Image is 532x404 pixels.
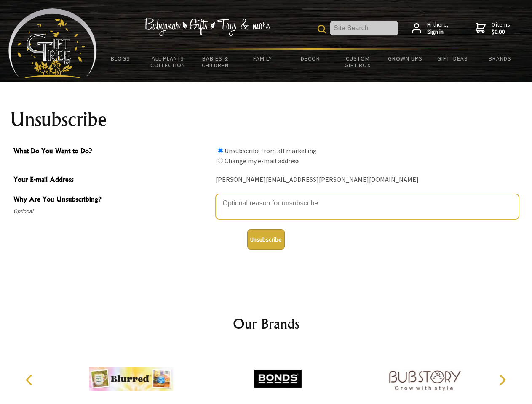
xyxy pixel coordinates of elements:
[21,371,40,389] button: Previous
[8,8,97,78] img: Babyware - Gifts - Toys and more...
[476,50,524,67] a: Brands
[381,50,429,67] a: Grown Ups
[239,50,287,67] a: Family
[492,21,510,36] span: 0 items
[13,174,211,186] span: Your E-mail Address
[247,229,285,250] button: Unsubscribe
[216,194,519,219] textarea: Why Are You Unsubscribing?
[97,50,144,67] a: BLOGS
[192,50,239,74] a: Babies & Children
[144,18,270,36] img: Babywear - Gifts - Toys & more
[330,21,398,35] input: Site Search
[334,50,382,74] a: Custom Gift Box
[412,21,449,36] a: Hi there,Sign in
[218,148,223,153] input: What Do You Want to Do?
[286,50,334,67] a: Decor
[429,50,476,67] a: Gift Ideas
[216,173,519,186] div: [PERSON_NAME][EMAIL_ADDRESS][PERSON_NAME][DOMAIN_NAME]
[225,157,300,165] label: Change my e-mail address
[10,109,522,130] h1: Unsubscribe
[476,21,510,36] a: 0 items$0.00
[13,194,211,206] span: Why Are You Unsubscribing?
[13,146,211,158] span: What Do You Want to Do?
[218,158,223,163] input: What Do You Want to Do?
[492,28,510,36] strong: $0.00
[427,28,449,36] strong: Sign in
[225,146,317,155] label: Unsubscribe from all marketing
[493,371,511,389] button: Next
[17,314,516,334] h2: Our Brands
[144,50,192,74] a: All Plants Collection
[318,25,326,33] img: product search
[427,21,449,36] span: Hi there,
[13,206,211,216] span: Optional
